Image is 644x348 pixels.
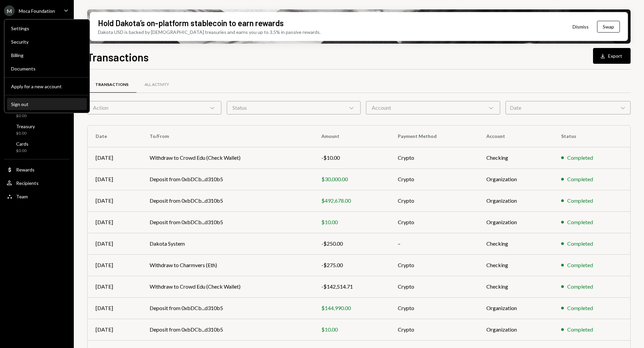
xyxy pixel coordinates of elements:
[390,190,478,211] td: Crypto
[142,147,314,168] td: Withdraw to Crowd Edu (Check Wallet)
[478,319,553,340] td: Organization
[7,98,87,110] button: Sign out
[390,233,478,254] td: –
[553,126,630,147] th: Status
[321,304,382,312] div: $144,990.00
[478,211,553,233] td: Organization
[321,261,382,269] div: -$275.00
[7,49,87,61] a: Billing
[321,154,382,162] div: -$10.00
[390,168,478,190] td: Crypto
[390,126,478,147] th: Payment Method
[16,180,39,186] div: Recipients
[567,261,593,269] div: Completed
[142,276,314,297] td: Withdraw to Crowd Edu (Check Wallet)
[4,5,15,16] div: M
[96,175,133,183] div: [DATE]
[390,276,478,297] td: Crypto
[390,319,478,340] td: Crypto
[4,121,70,138] a: Treasury$0.00
[567,197,593,205] div: Completed
[478,297,553,319] td: Organization
[567,304,593,312] div: Completed
[227,101,361,114] div: Status
[4,177,70,189] a: Recipients
[16,194,28,199] div: Team
[142,168,314,190] td: Deposit from 0xbDCb...d310b5
[96,283,133,291] div: [DATE]
[478,276,553,297] td: Checking
[96,154,133,162] div: [DATE]
[19,8,55,14] div: Moca Foundation
[142,211,314,233] td: Deposit from 0xbDCb...d310b5
[313,126,390,147] th: Amount
[564,19,597,35] button: Dismiss
[11,101,83,107] div: Sign out
[478,254,553,276] td: Checking
[16,131,35,136] div: $0.00
[567,154,593,162] div: Completed
[96,304,133,312] div: [DATE]
[16,123,35,129] div: Treasury
[7,62,87,74] a: Documents
[95,82,128,88] div: Transactions
[321,240,382,248] div: -$250.00
[11,26,83,31] div: Settings
[390,211,478,233] td: Crypto
[478,233,553,254] td: Checking
[593,48,631,64] button: Export
[597,21,620,33] button: Swap
[567,240,593,248] div: Completed
[16,141,29,147] div: Cards
[4,190,70,202] a: Team
[4,163,70,176] a: Rewards
[567,218,593,226] div: Completed
[88,126,142,147] th: Date
[87,50,149,64] h1: Transactions
[96,261,133,269] div: [DATE]
[567,283,593,291] div: Completed
[321,197,382,205] div: $492,678.00
[478,147,553,168] td: Checking
[478,168,553,190] td: Organization
[567,326,593,334] div: Completed
[142,190,314,211] td: Deposit from 0xbDCb...d310b5
[142,319,314,340] td: Deposit from 0xbDCb...d310b5
[16,113,32,119] div: $0.00
[7,36,87,48] a: Security
[96,240,133,248] div: [DATE]
[96,197,133,205] div: [DATE]
[11,39,83,45] div: Security
[478,190,553,211] td: Organization
[16,148,29,154] div: $0.00
[11,84,83,89] div: Apply for a new account
[142,297,314,319] td: Deposit from 0xbDCb...d310b5
[390,297,478,319] td: Crypto
[96,326,133,334] div: [DATE]
[478,126,553,147] th: Account
[96,218,133,226] div: [DATE]
[7,81,87,93] button: Apply for a new account
[145,82,169,88] div: All Activity
[16,167,35,172] div: Rewards
[390,147,478,168] td: Crypto
[321,218,382,226] div: $10.00
[98,17,284,29] div: Hold Dakota’s on-platform stablecoin to earn rewards
[321,175,382,183] div: $30,000.00
[87,101,221,114] div: Action
[7,22,87,34] a: Settings
[137,76,177,93] a: All Activity
[321,283,382,291] div: -$142,514.71
[567,175,593,183] div: Completed
[366,101,500,114] div: Account
[98,29,321,36] div: Dakota USD is backed by [DEMOGRAPHIC_DATA] treasuries and earns you up to 3.5% in passive rewards.
[142,233,314,254] td: Dakota System
[142,254,314,276] td: Withdraw to Charmvers (Eth)
[142,126,314,147] th: To/From
[321,326,382,334] div: $10.00
[4,139,70,155] a: Cards$0.00
[11,52,83,58] div: Billing
[87,76,137,93] a: Transactions
[390,254,478,276] td: Crypto
[11,66,83,71] div: Documents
